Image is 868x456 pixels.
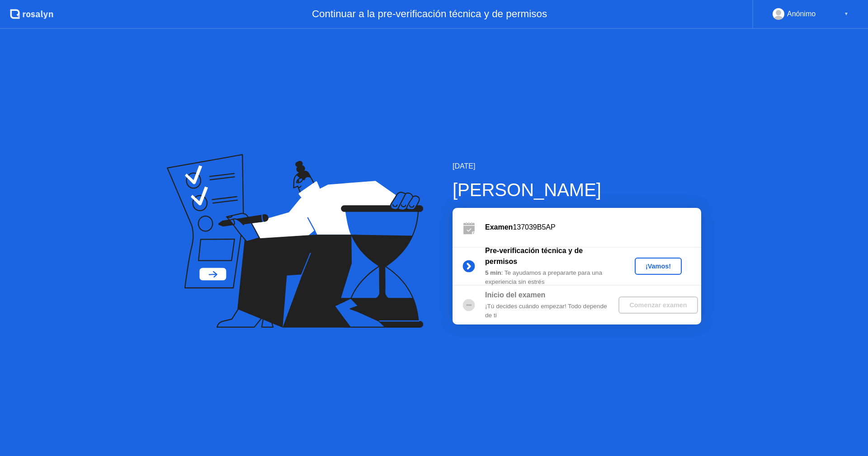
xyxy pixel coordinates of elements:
b: Inicio del examen [485,291,545,299]
div: : Te ayudamos a prepararte para una experiencia sin estrés [485,268,615,287]
b: 5 min [485,269,501,276]
div: ¡Vamos! [638,263,678,270]
div: ¡Tú decides cuándo empezar! Todo depende de ti [485,302,615,320]
b: Examen [485,223,513,231]
b: Pre-verificación técnica y de permisos [485,247,583,265]
div: [DATE] [453,161,701,172]
div: ▼ [844,8,849,20]
div: [PERSON_NAME] [453,176,701,203]
button: Comenzar examen [618,296,698,314]
div: 137039B5AP [485,222,701,233]
div: Comenzar examen [622,301,694,309]
div: Anónimo [787,8,816,20]
button: ¡Vamos! [635,258,682,275]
